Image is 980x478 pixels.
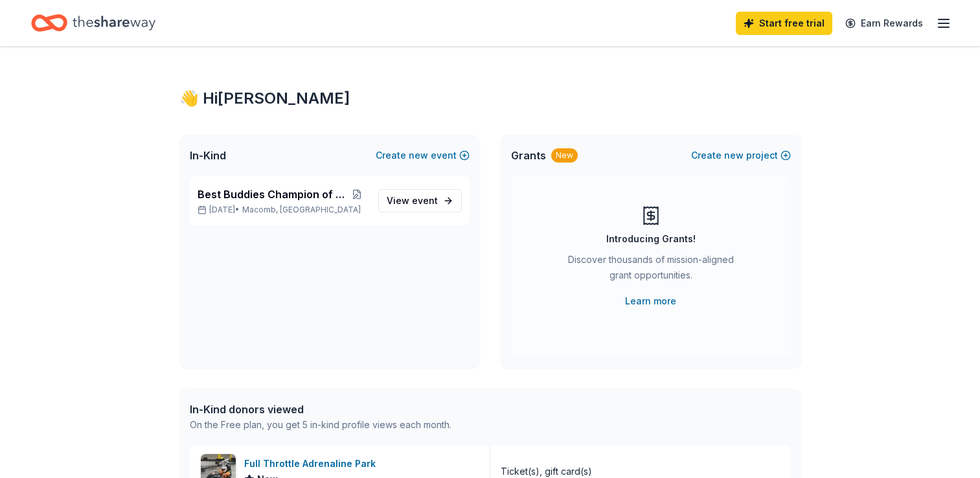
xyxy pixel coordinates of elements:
[242,205,361,215] span: Macomb, [GEOGRAPHIC_DATA]
[409,148,428,163] span: new
[511,148,546,163] span: Grants
[691,148,791,163] button: Createnewproject
[378,189,462,212] a: View event
[625,293,676,309] a: Learn more
[190,402,451,417] div: In-Kind donors viewed
[412,195,438,206] span: event
[179,88,801,109] div: 👋 Hi [PERSON_NAME]
[376,148,470,163] button: Createnewevent
[31,8,155,38] a: Home
[190,148,226,163] span: In-Kind
[563,252,739,288] div: Discover thousands of mission-aligned grant opportunities.
[190,417,451,433] div: On the Free plan, you get 5 in-kind profile views each month.
[606,231,696,247] div: Introducing Grants!
[387,193,438,209] span: View
[551,148,578,163] div: New
[724,148,744,163] span: new
[838,12,931,35] a: Earn Rewards
[198,205,368,215] p: [DATE] •
[736,12,832,35] a: Start free trial
[244,456,381,472] div: Full Throttle Adrenaline Park
[198,187,347,202] span: Best Buddies Champion of the Year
